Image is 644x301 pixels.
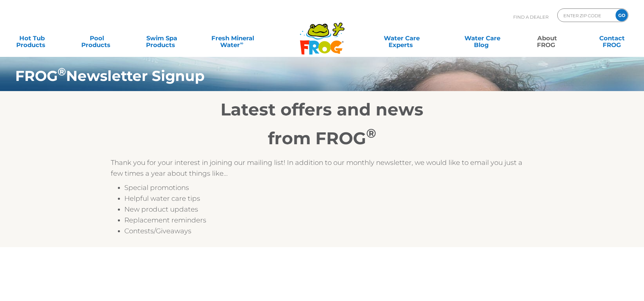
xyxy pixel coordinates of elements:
li: Special promotions [124,182,533,193]
input: GO [616,9,628,21]
sup: ∞ [240,40,243,46]
h2: Latest offers and news [111,100,533,120]
a: Fresh MineralWater∞ [201,31,264,45]
li: Contests/Giveaways [124,225,533,236]
a: ContactFROG [587,31,637,45]
a: Water CareBlog [457,31,507,45]
a: PoolProducts [71,31,122,45]
a: Hot TubProducts [7,31,57,45]
sup: ® [58,65,66,78]
li: New product updates [124,204,533,215]
a: Swim SpaProducts [137,31,187,45]
p: Find A Dealer [513,8,548,25]
li: Replacement reminders [124,215,533,225]
h1: FROG Newsletter Signup [15,68,576,84]
a: Water CareExperts [361,31,443,45]
p: Thank you for your interest in joining our mailing list! In addition to our monthly newsletter, w... [111,157,533,179]
img: Frog Products Logo [296,14,348,55]
a: AboutFROG [522,31,573,45]
h2: from FROG [111,128,533,149]
li: Helpful water care tips [124,193,533,204]
sup: ® [366,126,376,141]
